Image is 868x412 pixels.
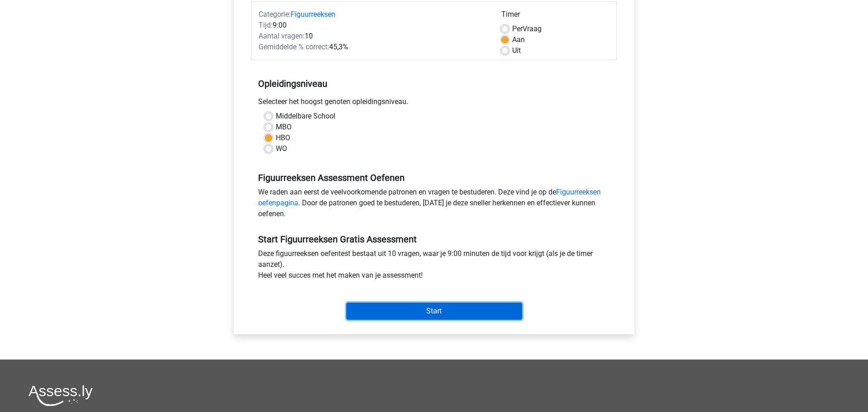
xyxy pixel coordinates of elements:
label: Aan [512,34,525,45]
div: 9:00 [252,20,495,31]
label: Uit [512,45,521,56]
img: Assessly logo [28,385,93,406]
div: 10 [252,31,495,42]
span: Aantal vragen: [259,32,305,40]
label: WO [276,143,287,154]
label: HBO [276,133,290,143]
label: Middelbare School [276,111,335,122]
div: We raden aan eerst de veelvoorkomende patronen en vragen te bestuderen. Deze vind je op de . Door... [251,187,617,223]
label: MBO [276,122,292,133]
span: Per [512,24,523,33]
div: Timer [501,9,609,24]
span: Categorie: [259,10,291,19]
div: 45,3% [252,42,495,52]
span: Gemiddelde % correct: [259,43,329,51]
label: Vraag [512,24,542,34]
h5: Figuurreeksen Assessment Oefenen [258,172,610,183]
input: Start [346,303,522,320]
div: Deze figuurreeksen oefentest bestaat uit 10 vragen, waar je 9:00 minuten de tijd voor krijgt (als... [251,248,617,284]
span: Tijd: [259,21,273,29]
h5: Start Figuurreeksen Gratis Assessment [258,234,610,245]
a: Figuurreeksen [291,10,335,19]
h5: Opleidingsniveau [258,75,610,93]
div: Selecteer het hoogst genoten opleidingsniveau. [251,96,617,111]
